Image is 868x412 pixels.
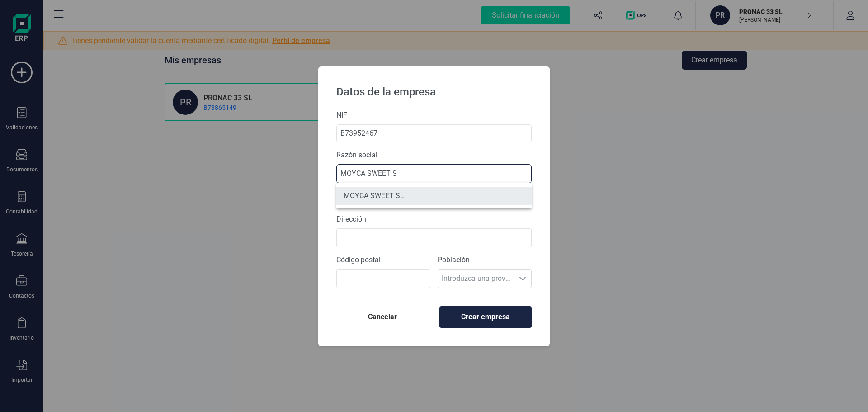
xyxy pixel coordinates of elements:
label: Dirección [336,214,532,225]
label: Código postal [336,255,430,265]
button: Cancelar [336,306,429,328]
button: Crear empresa [439,306,532,328]
li: MOYCA SWEET SL [336,187,532,205]
p: Datos de la empresa [329,77,539,103]
label: Razón social [336,150,532,161]
label: Población [438,255,532,265]
span: Cancelar [344,312,421,322]
span: Crear empresa [447,312,524,322]
label: NIF [336,110,532,121]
